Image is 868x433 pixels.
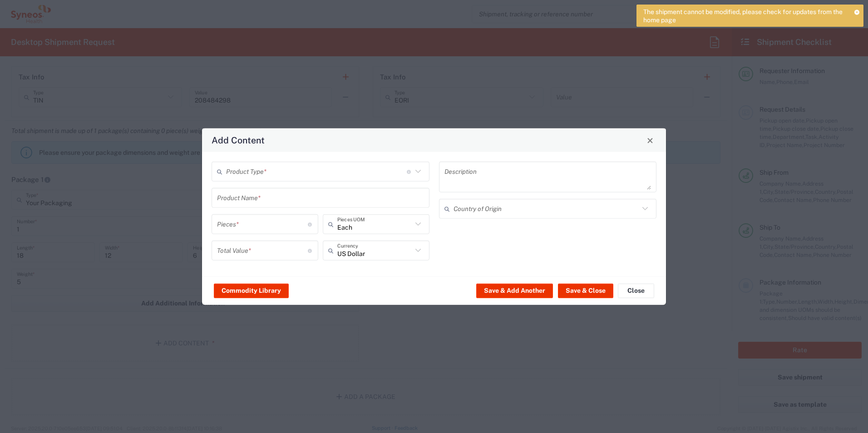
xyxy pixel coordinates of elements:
span: The shipment cannot be modified, please check for updates from the home page [643,8,848,24]
button: Save & Add Another [476,283,553,298]
h4: Add Content [212,133,265,147]
button: Commodity Library [214,283,289,298]
button: Close [618,283,654,298]
button: Close [644,134,656,147]
button: Save & Close [558,283,613,298]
